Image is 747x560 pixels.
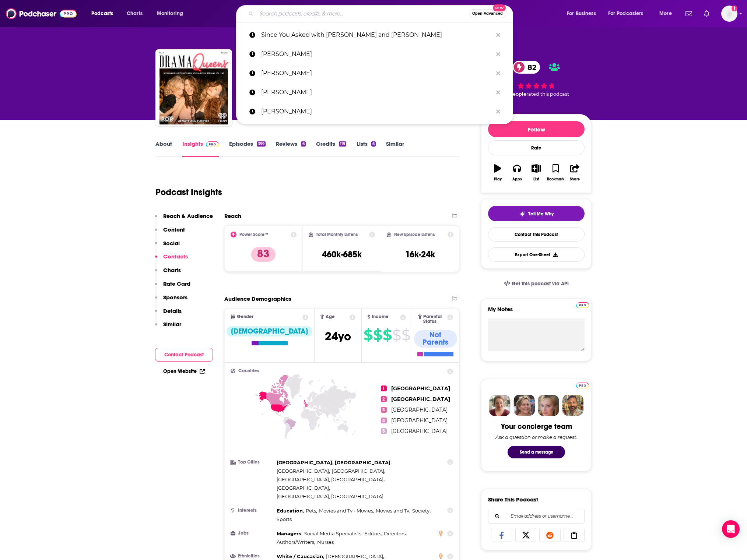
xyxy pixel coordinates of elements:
span: , [304,529,362,538]
a: Since You Asked with [PERSON_NAME] and [PERSON_NAME] [236,25,513,45]
button: Open AdvancedNew [469,9,506,18]
span: Monitoring [157,8,183,19]
h2: New Episode Listens [394,232,435,237]
span: Open Advanced [472,12,503,15]
div: 82 9 peoplerated this podcast [481,56,592,102]
span: Logged in as antoine.jordan [721,6,737,22]
h3: 460k-685k [322,249,362,260]
button: Content [155,226,185,240]
p: Content [163,226,185,233]
button: Rate Card [155,280,190,294]
div: Open Intercom Messenger [722,520,740,538]
span: 2 [381,396,387,402]
h2: Reach [224,212,241,219]
p: Sponsors [163,294,187,301]
img: Podchaser - Follow, Share and Rate Podcasts [6,7,77,21]
span: Income [372,314,389,319]
a: Pro website [576,381,589,388]
span: For Business [567,8,596,19]
a: Contact This Podcast [488,227,585,242]
span: 24 yo [325,329,351,344]
img: Barbara Profile [513,395,535,416]
p: Social [163,240,180,247]
a: Share on Facebook [491,528,512,542]
svg: Add a profile image [732,6,737,11]
span: Society [412,508,429,514]
button: Reach & Audience [155,212,213,226]
span: , [277,467,330,475]
img: Sydney Profile [489,395,511,416]
h2: Power Score™ [239,232,268,237]
span: , [376,507,410,515]
button: Show profile menu [721,6,737,22]
div: 119 [339,141,346,147]
span: Parental Status [423,314,446,324]
span: , [277,529,302,538]
span: Movies and Tv - Movies [319,508,373,514]
h2: Total Monthly Listens [316,232,358,237]
input: Email address or username... [494,509,578,523]
a: Show notifications dropdown [683,7,695,20]
span: [GEOGRAPHIC_DATA], [GEOGRAPHIC_DATA] [277,476,383,482]
a: About [155,140,172,157]
img: Podchaser Pro [576,383,589,388]
a: Similar [386,140,404,157]
span: Education [277,508,303,514]
h3: Ethnicities [231,554,274,559]
button: Charts [155,267,181,280]
span: Directors [384,531,406,536]
p: Charts [163,267,181,274]
p: Since You Asked with Lori Gottlieb and Gretchen Rubin [261,25,492,45]
div: [DEMOGRAPHIC_DATA] [227,326,312,337]
span: 3 [381,407,387,413]
div: 6 [371,141,376,147]
span: $ [383,329,392,341]
img: tell me why sparkle [519,211,525,217]
span: [GEOGRAPHIC_DATA] [391,417,448,424]
p: mick hunt [261,45,492,64]
button: open menu [603,8,654,20]
button: Social [155,240,180,253]
span: , [277,458,392,467]
img: Drama Queens [157,51,231,124]
span: Nurses [317,539,334,545]
button: Follow [488,121,585,137]
label: My Notes [488,306,585,318]
span: [GEOGRAPHIC_DATA] [391,396,450,402]
div: Play [494,177,502,182]
button: Similar [155,321,181,334]
span: Gender [237,314,253,319]
span: Countries [238,369,259,373]
p: 83 [251,247,276,262]
span: 4 [381,418,387,423]
button: Export One-Sheet [488,247,585,262]
span: , [277,475,385,484]
span: [GEOGRAPHIC_DATA], [GEOGRAPHIC_DATA] [277,459,390,465]
a: Reviews6 [276,140,305,157]
a: Show notifications dropdown [701,7,712,20]
span: $ [392,329,401,341]
button: Send a message [508,446,565,458]
span: 82 [520,61,540,74]
a: Share on Reddit [539,528,561,542]
span: [GEOGRAPHIC_DATA] [277,468,329,474]
span: 9 people [505,91,526,97]
span: For Podcasters [608,8,643,19]
div: Ask a question or make a request. [495,434,577,440]
button: Details [155,307,182,321]
span: rated this podcast [526,91,569,97]
span: [GEOGRAPHIC_DATA], [GEOGRAPHIC_DATA] [277,493,383,499]
button: open menu [152,8,193,20]
span: Sports [277,516,292,522]
button: Bookmark [546,159,565,186]
img: User Profile [721,6,737,22]
p: Jameela Jmil [261,102,492,121]
div: Not Parents [414,330,457,348]
span: Managers [277,531,301,536]
span: , [332,467,385,475]
h3: 16k-24k [405,249,435,260]
span: [DEMOGRAPHIC_DATA] [326,553,383,559]
span: Social Media Specialists [304,531,361,536]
